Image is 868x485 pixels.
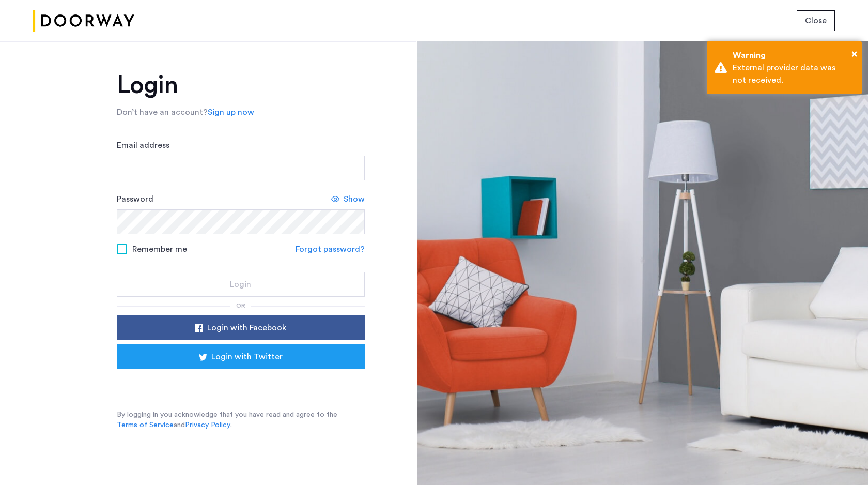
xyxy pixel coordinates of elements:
[805,14,827,27] span: Close
[296,243,365,255] a: Forgot password?
[117,410,365,430] p: By logging in you acknowledge that you have read and agree to the and .
[851,46,857,62] button: Close
[236,302,245,309] span: or
[117,139,169,151] label: Email address
[33,2,134,40] img: logo
[117,344,365,369] button: button
[117,272,365,297] button: button
[208,106,254,118] a: Sign up now
[117,315,365,340] button: button
[733,49,854,62] div: Warning
[132,243,187,255] span: Remember me
[733,62,854,86] div: External provider data was not received.
[344,193,365,205] span: Show
[117,193,153,205] label: Password
[230,278,251,291] span: Login
[117,108,208,116] span: Don’t have an account?
[185,420,230,430] a: Privacy Policy
[851,49,857,59] span: ×
[117,73,365,98] h1: Login
[132,372,349,395] iframe: Sign in with Google Button
[797,10,835,31] button: button
[117,420,174,430] a: Terms of Service
[211,351,283,363] span: Login with Twitter
[207,322,286,334] span: Login with Facebook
